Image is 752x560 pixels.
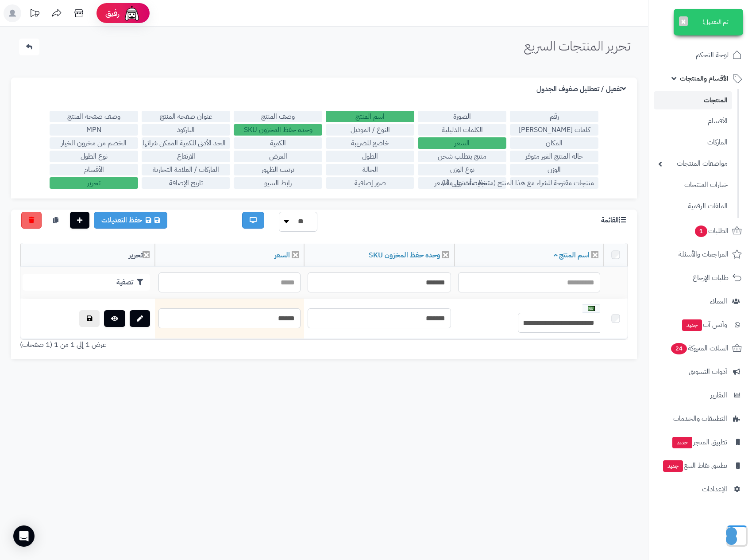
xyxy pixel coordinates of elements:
[142,151,230,162] label: الارتفاع
[654,291,747,312] a: العملاء
[710,295,727,307] span: العملاء
[654,267,747,288] a: طلبات الإرجاع
[554,250,590,261] a: اسم المنتج
[234,177,322,189] label: رابط السيو
[510,164,598,175] label: الوزن
[50,124,138,136] label: MPN
[234,137,322,149] label: الكمية
[94,212,167,229] a: حفظ التعديلات
[20,244,155,267] th: تحرير
[234,151,322,162] label: العرض
[654,338,747,359] a: السلات المتروكة24
[689,366,727,378] span: أدوات التسويق
[142,124,230,136] label: الباركود
[234,111,322,122] label: وصف المنتج
[663,460,683,472] span: جديد
[673,412,727,425] span: التطبيقات والخدمات
[50,177,138,189] label: تحرير
[418,124,506,136] label: الكلمات الدليلية
[588,306,595,311] img: العربية
[654,91,732,109] a: المنتجات
[524,39,630,53] h1: تحرير المنتجات السريع
[418,137,506,149] label: السعر
[50,164,138,175] label: الأقسام
[680,72,729,85] span: الأقسام والمنتجات
[50,137,138,149] label: الخصم من مخزون الخيار
[654,133,732,152] a: الماركات
[418,164,506,175] label: نوع الوزن
[654,44,747,66] a: لوحة التحكم
[696,49,729,61] span: لوحة التحكم
[654,478,747,500] a: الإعدادات
[670,342,729,354] span: السلات المتروكة
[679,248,729,261] span: المراجعات والأسئلة
[23,4,46,24] a: تحديثات المنصة
[326,177,414,189] label: صور إضافية
[274,250,290,261] a: السعر
[654,361,747,382] a: أدوات التسويق
[50,151,138,162] label: نوع الطول
[142,164,230,175] label: الماركات / العلامة التجارية
[418,111,506,122] label: الصورة
[682,319,702,331] span: جديد
[369,250,440,261] a: وحده حفظ المخزون SKU
[654,220,747,241] a: الطلبات1
[654,455,747,476] a: تطبيق نقاط البيعجديد
[326,164,414,175] label: الحالة
[536,85,628,93] h3: تفعيل / تعطليل صفوف الجدول
[671,436,727,448] span: تطبيق المتجر
[326,137,414,149] label: خاضع للضريبة
[510,124,598,136] label: كلمات [PERSON_NAME]
[662,459,727,472] span: تطبيق نقاط البيع
[672,437,692,448] span: جديد
[326,111,414,122] label: اسم المنتج
[710,389,727,401] span: التقارير
[654,314,747,335] a: وآتس آبجديد
[418,151,506,162] label: منتج يتطلب شحن
[654,175,732,194] a: خيارات المنتجات
[654,244,747,265] a: المراجعات والأسئلة
[142,137,230,149] label: الحد الأدنى للكمية الممكن شرائها
[23,274,150,291] button: تصفية
[13,525,35,547] div: Open Intercom Messenger
[654,154,732,173] a: مواصفات المنتجات
[654,408,747,429] a: التطبيقات والخدمات
[123,4,141,22] img: ai-face.png
[654,432,747,453] a: تطبيق المتجرجديد
[510,137,598,149] label: المكان
[326,124,414,136] label: النوع / الموديل
[510,177,598,189] label: منتجات مقترحة للشراء مع هذا المنتج (منتجات تُشترى معًا)
[234,124,322,136] label: وحده حفظ المخزون SKU
[510,111,598,122] label: رقم
[671,342,687,354] span: 24
[13,340,324,350] div: عرض 1 إلى 1 من 1 (1 صفحات)
[654,112,732,131] a: الأقسام
[326,151,414,162] label: الطول
[674,9,743,35] div: تم التعديل!
[142,111,230,122] label: عنوان صفحة المنتج
[50,111,138,122] label: وصف صفحة المنتج
[702,483,727,495] span: الإعدادات
[142,177,230,189] label: تاريخ الإضافة
[105,8,120,19] span: رفيق
[693,272,729,284] span: طلبات الإرجاع
[601,216,628,225] h3: القائمة
[679,16,688,26] button: ×
[681,319,727,331] span: وآتس آب
[695,225,707,237] span: 1
[418,177,506,189] label: تخفيضات على السعر
[654,385,747,406] a: التقارير
[510,151,598,162] label: حالة المنتج الغير متوفر
[654,197,732,216] a: الملفات الرقمية
[694,225,729,237] span: الطلبات
[234,164,322,175] label: ترتيب الظهور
